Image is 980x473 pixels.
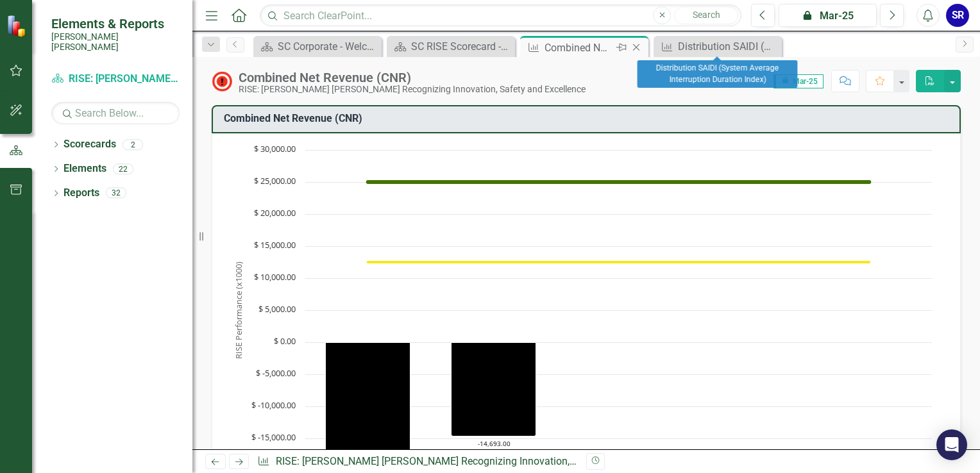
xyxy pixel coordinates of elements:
[239,85,586,94] div: RISE: [PERSON_NAME] [PERSON_NAME] Recognizing Innovation, Safety and Excellence
[258,303,296,315] text: $ 5,000.00
[545,40,613,56] div: Combined Net Revenue (CNR)
[6,14,29,37] img: ClearPoint Strategy
[224,113,953,124] h3: Combined Net Revenue (CNR)
[51,16,180,31] span: Elements & Reports
[390,38,512,54] a: SC RISE Scorecard - Welcome to ClearPoint
[254,143,296,154] text: $ 30,000.00
[251,399,296,411] text: $ -10,000.00
[251,431,296,443] text: $ -15,000.00
[254,207,296,219] text: $ 20,000.00
[783,8,872,24] div: Mar-25
[122,139,143,150] div: 2
[254,175,296,187] text: $ 25,000.00
[257,454,577,469] div: » »
[674,6,738,24] button: Search
[779,4,877,27] button: Mar-25
[678,38,779,54] div: Distribution SAIDI (System Average Interruption Duration Index)
[106,188,126,199] div: 32
[638,60,798,88] div: Distribution SAIDI (System Average Interruption Duration Index)
[63,186,99,201] a: Reports
[366,260,872,265] g: Gate 1 (min CNR for 50% potential payout), series 2 of 3. Line with 5 data points.
[693,10,720,20] span: Search
[51,72,180,87] a: RISE: [PERSON_NAME] [PERSON_NAME] Recognizing Innovation, Safety and Excellence
[51,31,180,53] small: [PERSON_NAME] [PERSON_NAME]
[254,271,296,283] text: $ 10,000.00
[63,137,116,152] a: Scorecards
[773,74,824,88] span: Mar-25
[233,261,244,359] text: RISE Performance (x1000)
[276,455,672,467] a: RISE: [PERSON_NAME] [PERSON_NAME] Recognizing Innovation, Safety and Excellence
[278,38,378,54] div: SC Corporate - Welcome to ClearPoint
[212,71,232,92] img: Not Meeting Target
[657,38,779,54] a: Distribution SAIDI (System Average Interruption Duration Index)
[478,439,511,448] text: -14,693.00
[260,4,741,27] input: Search ClearPoint...
[274,335,296,347] text: $ 0.00
[366,179,872,185] g: Gate 2 (min CNR for 100% potential payout), series 3 of 3. Line with 5 data points.
[256,367,296,379] text: $ -5,000.00
[411,38,512,54] div: SC RISE Scorecard - Welcome to ClearPoint
[257,38,378,54] a: SC Corporate - Welcome to ClearPoint
[452,342,536,436] path: Jun-25, -14,693. YTD CNR .
[113,163,133,174] div: 22
[254,239,296,251] text: $ 15,000.00
[51,102,180,124] input: Search Below...
[326,342,410,467] path: Mar-25, -19,520. YTD CNR .
[946,4,969,27] button: SR
[936,429,967,460] div: Open Intercom Messenger
[239,71,586,85] div: Combined Net Revenue (CNR)
[63,162,106,176] a: Elements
